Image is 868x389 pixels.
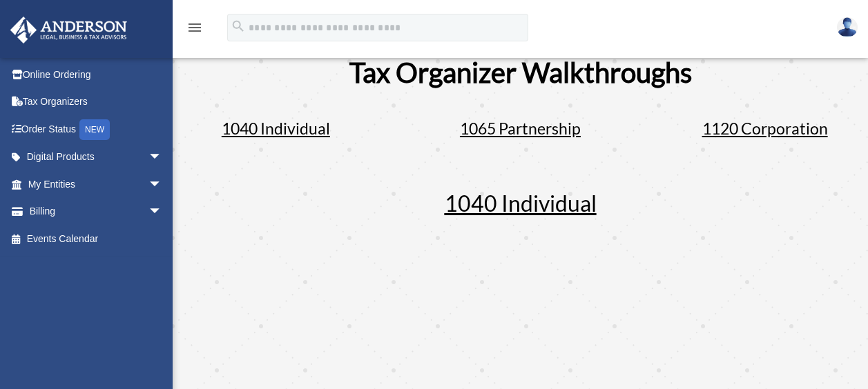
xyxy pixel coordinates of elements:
[445,190,597,217] span: 1040 Individual
[231,19,246,34] i: search
[10,225,183,252] a: Events Calendar
[186,19,203,36] i: menu
[148,143,176,172] span: arrow_drop_down
[186,24,203,36] a: menu
[148,170,176,199] span: arrow_drop_down
[460,119,581,138] span: 1065 Partnership
[79,119,110,140] div: NEW
[6,17,131,43] img: Anderson Advisors Platinum Portal
[222,119,330,138] span: 1040 Individual
[148,198,176,226] span: arrow_drop_down
[10,170,183,198] a: My Entitiesarrow_drop_down
[349,56,692,89] span: Tax Organizer Walkthroughs
[10,143,183,171] a: Digital Productsarrow_drop_down
[837,17,858,37] img: User Pic
[10,198,183,226] a: Billingarrow_drop_down
[702,119,828,138] span: 1120 Corporation
[10,115,183,143] a: Order StatusNEW
[10,61,183,88] a: Online Ordering
[10,88,183,116] a: Tax Organizers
